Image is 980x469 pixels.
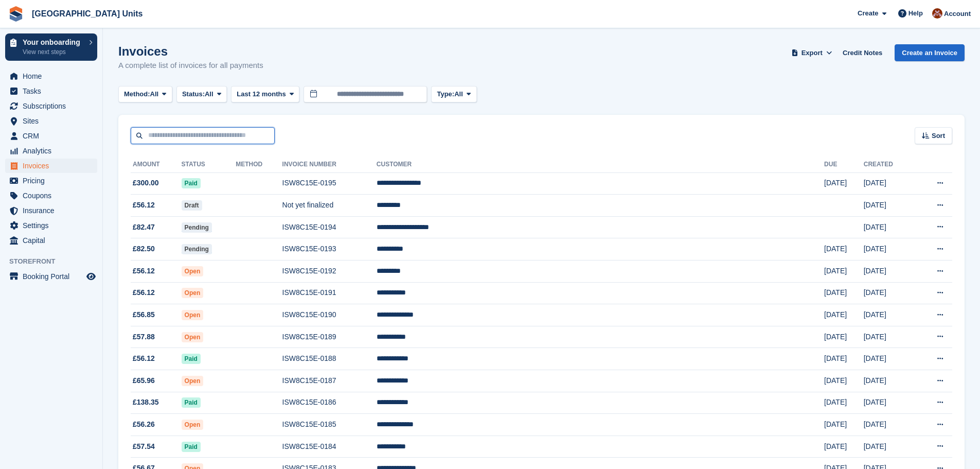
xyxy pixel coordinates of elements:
[85,270,97,283] a: Preview store
[182,244,212,254] span: Pending
[858,8,878,19] span: Create
[236,157,282,173] th: Method
[824,304,864,326] td: [DATE]
[5,144,97,158] a: menu
[864,348,915,370] td: [DATE]
[118,86,172,103] button: Method: All
[133,397,159,408] span: £138.35
[133,222,155,233] span: £82.47
[932,8,942,19] img: Laura Clinnick
[23,69,84,83] span: Home
[282,436,377,458] td: ISW8C15E-0184
[182,89,205,99] span: Status:
[824,414,864,436] td: [DATE]
[824,348,864,370] td: [DATE]
[5,129,97,143] a: menu
[133,200,155,211] span: £56.12
[182,222,212,233] span: Pending
[864,392,915,414] td: [DATE]
[864,370,915,392] td: [DATE]
[23,269,84,284] span: Booking Portal
[282,157,377,173] th: Invoice Number
[124,89,150,99] span: Method:
[5,233,97,248] a: menu
[454,89,463,99] span: All
[133,287,155,298] span: £56.12
[824,282,864,304] td: [DATE]
[431,86,476,103] button: Type: All
[150,89,159,99] span: All
[23,129,84,143] span: CRM
[824,392,864,414] td: [DATE]
[23,84,84,98] span: Tasks
[864,157,915,173] th: Created
[864,238,915,260] td: [DATE]
[839,44,886,61] a: Credit Notes
[205,89,213,99] span: All
[28,5,147,22] a: [GEOGRAPHIC_DATA] Units
[23,188,84,203] span: Coupons
[182,157,236,173] th: Status
[5,218,97,233] a: menu
[864,326,915,348] td: [DATE]
[133,332,155,342] span: £57.88
[182,376,204,386] span: Open
[5,99,97,113] a: menu
[282,172,377,195] td: ISW8C15E-0195
[5,69,97,83] a: menu
[801,48,823,58] span: Export
[182,397,201,408] span: Paid
[864,260,915,283] td: [DATE]
[182,288,204,298] span: Open
[824,260,864,283] td: [DATE]
[932,131,945,141] span: Sort
[133,244,155,254] span: £82.50
[864,436,915,458] td: [DATE]
[895,44,965,61] a: Create an Invoice
[5,173,97,188] a: menu
[133,441,155,452] span: £57.54
[282,260,377,283] td: ISW8C15E-0192
[23,39,84,46] p: Your onboarding
[23,218,84,233] span: Settings
[23,99,84,113] span: Subscriptions
[133,353,155,364] span: £56.12
[282,304,377,326] td: ISW8C15E-0190
[5,33,97,61] a: Your onboarding View next steps
[133,266,155,276] span: £56.12
[133,419,155,430] span: £56.26
[864,282,915,304] td: [DATE]
[282,282,377,304] td: ISW8C15E-0191
[864,216,915,238] td: [DATE]
[282,370,377,392] td: ISW8C15E-0187
[5,84,97,98] a: menu
[282,326,377,348] td: ISW8C15E-0189
[118,44,263,58] h1: Invoices
[864,414,915,436] td: [DATE]
[23,144,84,158] span: Analytics
[182,266,204,276] span: Open
[908,8,923,19] span: Help
[282,348,377,370] td: ISW8C15E-0188
[118,60,263,72] p: A complete list of invoices for all payments
[182,420,204,430] span: Open
[5,159,97,173] a: menu
[282,392,377,414] td: ISW8C15E-0186
[133,309,155,320] span: £56.85
[23,203,84,218] span: Insurance
[133,178,159,188] span: £300.00
[9,256,102,267] span: Storefront
[23,114,84,128] span: Sites
[8,6,24,22] img: stora-icon-8386f47178a22dfd0bd8f6a31ec36ba5ce8667c1dd55bd0f319d3a0aa187defe.svg
[377,157,824,173] th: Customer
[282,414,377,436] td: ISW8C15E-0185
[182,442,201,452] span: Paid
[824,172,864,195] td: [DATE]
[789,44,834,61] button: Export
[231,86,299,103] button: Last 12 months
[237,89,286,99] span: Last 12 months
[176,86,227,103] button: Status: All
[864,172,915,195] td: [DATE]
[824,238,864,260] td: [DATE]
[864,195,915,217] td: [DATE]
